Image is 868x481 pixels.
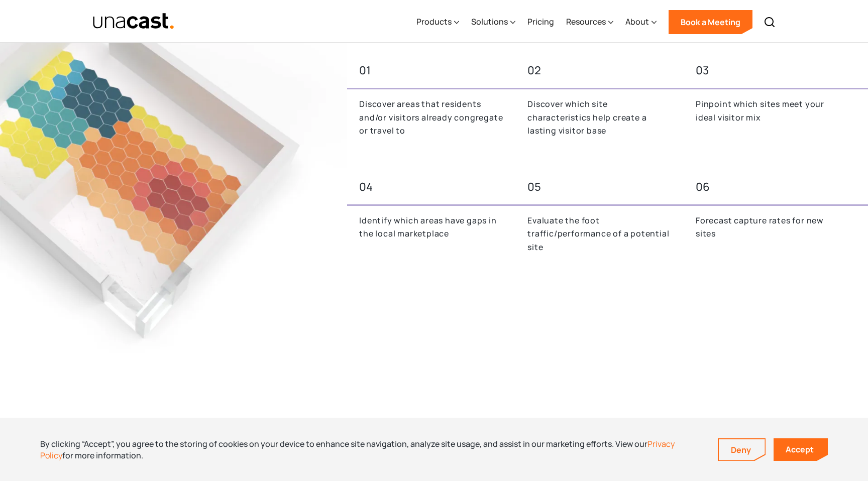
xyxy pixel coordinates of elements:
div: Resources [566,2,613,43]
a: Accept [774,438,828,461]
div: 01 [359,61,503,80]
div: Resources [566,16,606,28]
div: Solutions [471,16,508,28]
a: Privacy Policy [40,438,675,460]
p: Discover areas that residents and/or visitors already congregate or travel to [359,97,503,138]
img: Unacast text logo [92,13,174,30]
div: About [625,2,657,43]
a: Book a Meeting [669,10,752,34]
a: Deny [719,439,765,460]
img: Search icon [764,16,776,28]
p: Pinpoint which sites meet your ideal visitor mix [696,97,840,124]
a: Pricing [527,2,554,43]
p: Identify which areas have gaps in the local marketplace [359,214,503,240]
a: home [92,13,174,30]
div: 03 [696,61,840,80]
div: Solutions [471,2,515,43]
div: By clicking “Accept”, you agree to the storing of cookies on your device to enhance site navigati... [40,438,703,461]
div: Products [416,2,459,43]
div: 05 [527,178,672,196]
div: 02 [527,61,672,80]
div: About [625,16,649,28]
div: 06 [696,178,840,196]
p: Discover which site characteristics help create a lasting visitor base [527,97,672,138]
p: Forecast capture rates for new sites [696,214,840,240]
div: 04 [359,178,503,196]
p: Evaluate the foot traffic/performance of a potential site [527,214,672,254]
div: Products [416,16,452,28]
